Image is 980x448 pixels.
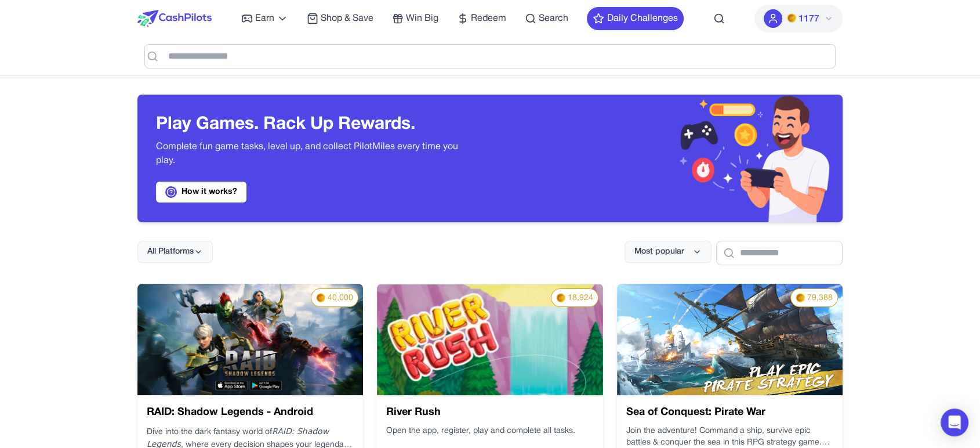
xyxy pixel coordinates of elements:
span: All Platforms [147,246,194,258]
span: Search [539,12,568,26]
img: CashPilots Logo [137,10,212,27]
a: Redeem [457,12,506,26]
img: PMs [787,13,796,23]
div: Open Intercom Messenger [941,409,968,436]
button: PMs1177 [754,5,843,32]
span: Most popular [634,246,684,258]
span: Win Big [406,12,438,26]
img: Header decoration [490,95,843,222]
a: Earn [241,12,288,26]
h3: RAID: Shadow Legends - Android [147,404,354,421]
h3: River Rush [386,404,593,421]
a: How it works? [156,182,246,203]
a: Search [525,12,568,26]
img: 75fe42d1-c1a6-4a8c-8630-7b3dc285bdf3.jpg [617,284,843,395]
img: PMs [556,293,565,302]
span: 1177 [798,12,819,26]
span: 79,388 [807,292,833,304]
span: Earn [255,12,274,26]
img: PMs [316,293,325,302]
img: PMs [796,293,805,302]
span: 40,000 [328,292,353,304]
a: Shop & Save [307,12,373,26]
p: Complete fun game tasks, level up, and collect PilotMiles every time you play. [156,140,471,168]
span: Redeem [471,12,506,26]
span: Shop & Save [321,12,373,26]
a: Win Big [392,12,438,26]
button: Most popular [625,241,712,263]
h3: Sea of Conquest: Pirate War [626,404,833,421]
h3: Play Games. Rack Up Rewards. [156,114,471,135]
span: 18,924 [568,292,593,304]
button: Daily Challenges [587,7,684,30]
img: cd3c5e61-d88c-4c75-8e93-19b3db76cddd.webp [377,284,602,395]
img: nRLw6yM7nDBu.webp [137,284,363,395]
button: All Platforms [137,241,213,263]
